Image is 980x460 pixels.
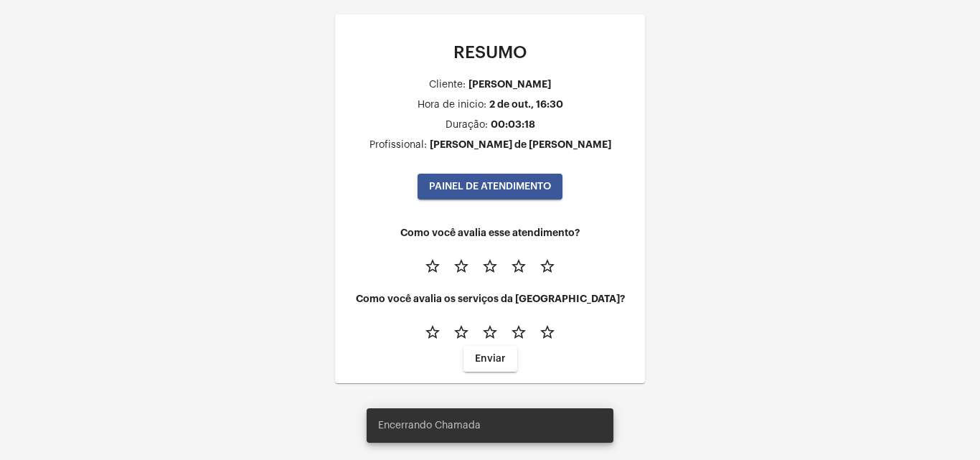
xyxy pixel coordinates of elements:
mat-icon: star_border [510,324,527,341]
div: Profissional: [369,140,427,151]
mat-icon: star_border [539,324,556,341]
mat-icon: star_border [424,258,441,275]
mat-icon: star_border [481,324,499,341]
mat-icon: star_border [481,258,499,275]
mat-icon: star_border [453,258,470,275]
span: Enviar [475,354,506,364]
span: Encerrando Chamada [378,418,481,433]
div: Hora de inicio: [418,100,486,111]
h4: Como você avalia os serviços da [GEOGRAPHIC_DATA]? [347,294,633,304]
div: [PERSON_NAME] de [PERSON_NAME] [430,139,611,150]
div: 00:03:18 [491,119,535,130]
button: Enviar [463,346,517,372]
mat-icon: star_border [510,258,527,275]
button: PAINEL DE ATENDIMENTO [418,174,562,200]
div: [PERSON_NAME] [468,79,551,90]
div: 2 de out., 16:30 [489,99,563,110]
mat-icon: star_border [424,324,441,341]
mat-icon: star_border [539,258,556,275]
p: RESUMO [347,43,633,62]
mat-icon: star_border [453,324,470,341]
h4: Como você avalia esse atendimento? [347,227,633,238]
div: Duração: [446,120,488,131]
span: PAINEL DE ATENDIMENTO [429,182,551,192]
div: Cliente: [429,80,466,90]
